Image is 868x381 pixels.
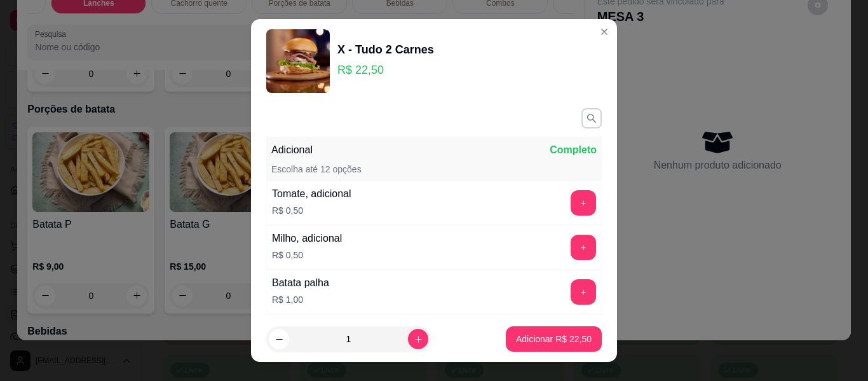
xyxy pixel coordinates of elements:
[337,61,434,79] p: R$ 22,50
[271,163,362,176] p: Escolha até 12 opções
[516,333,592,345] p: Adicionar R$ 22,50
[272,293,329,306] p: R$ 1,00
[408,329,428,349] button: increase-product-quantity
[272,249,342,261] p: R$ 0,50
[269,329,289,349] button: decrease-product-quantity
[594,22,614,42] button: Close
[571,235,596,260] button: add
[571,190,596,216] button: add
[271,142,313,158] p: Adicional
[266,29,330,93] img: product-image
[506,326,602,352] button: Adicionar R$ 22,50
[272,186,351,202] div: Tomate, adicional
[272,231,342,246] div: Milho, adicional
[571,279,596,305] button: add
[337,41,434,59] div: X - Tudo 2 Carnes
[272,204,351,217] p: R$ 0,50
[550,142,597,158] p: Completo
[272,275,329,291] div: Batata palha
